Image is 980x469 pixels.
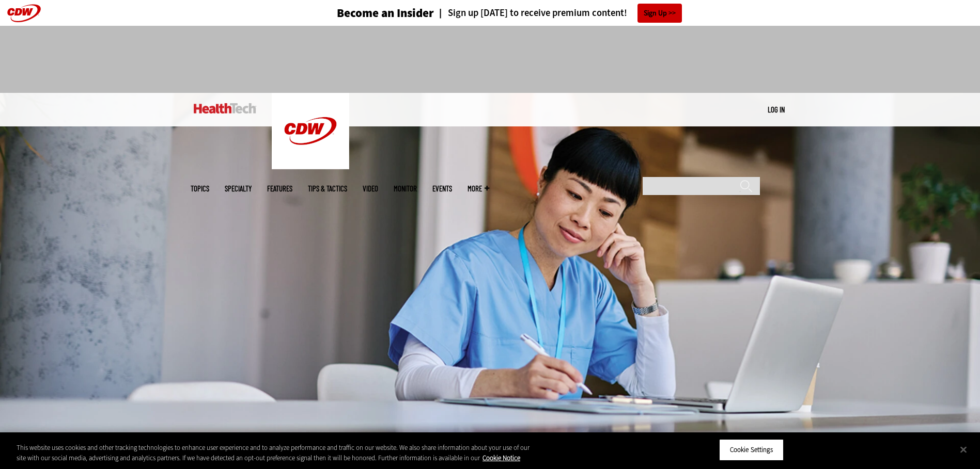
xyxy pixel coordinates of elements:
a: Tips & Tactics [308,185,347,192]
iframe: advertisement [302,36,678,83]
a: Video [363,185,378,192]
a: Log in [768,105,785,114]
a: Sign up [DATE] to receive premium content! [434,8,627,18]
h3: Become an Insider [337,7,434,19]
span: Specialty [225,185,252,192]
button: Cookie Settings [719,439,784,461]
a: More information about your privacy [483,454,520,462]
a: Sign Up [637,4,682,23]
div: User menu [768,104,785,115]
a: MonITor [394,185,417,192]
span: Topics [191,185,209,192]
a: Become an Insider [298,7,434,19]
img: Home [194,103,256,114]
a: Events [432,185,452,192]
button: Close [952,438,975,461]
a: Features [267,185,292,192]
span: More [468,185,489,192]
a: CDW [272,161,349,172]
div: This website uses cookies and other tracking technologies to enhance user experience and to analy... [17,443,539,463]
img: Home [272,93,349,169]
